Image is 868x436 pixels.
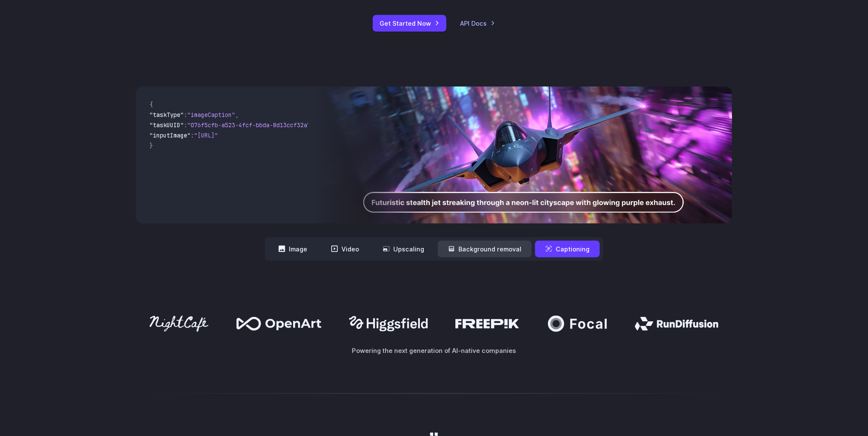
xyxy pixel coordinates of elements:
button: Video [321,241,369,257]
span: : [191,131,194,139]
span: "imageCaption" [187,111,235,119]
span: : [184,111,187,119]
button: Captioning [535,241,600,257]
p: Powering the next generation of AI-native companies [136,346,732,355]
button: Background removal [438,241,532,257]
a: API Docs [460,18,495,28]
button: Upscaling [373,241,434,257]
span: "taskUUID" [150,121,184,129]
button: Image [268,241,317,257]
span: "076f5cfb-a523-4fcf-bbda-8d13ccf32a75" [187,121,317,129]
img: Futuristic stealth jet streaking through a neon-lit cityscape with glowing purple exhaust [315,87,732,224]
a: Get Started Now [373,15,446,32]
span: { [150,101,153,108]
span: "inputImage" [150,131,191,139]
span: "[URL]" [194,131,218,139]
span: "taskType" [150,111,184,119]
span: : [184,121,187,129]
span: , [235,111,239,119]
span: } [150,142,153,149]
